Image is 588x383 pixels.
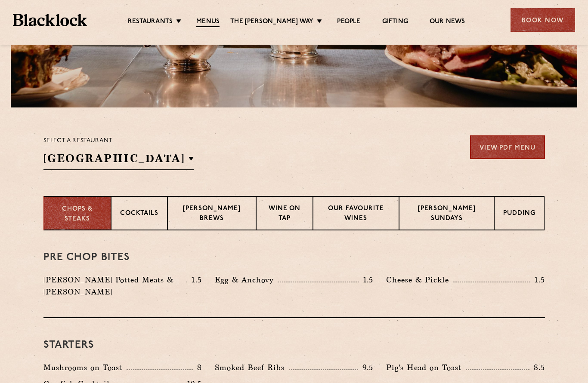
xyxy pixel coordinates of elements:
a: Gifting [382,18,408,26]
p: 1.5 [530,274,545,285]
img: BL_Textured_Logo-footer-cropped.svg [13,14,87,26]
p: Mushrooms on Toast [43,362,127,374]
a: Restaurants [128,18,173,26]
p: Pig's Head on Toast [386,362,466,374]
p: [PERSON_NAME] Potted Meats & [PERSON_NAME] [43,274,187,298]
p: Cheese & Pickle [386,274,453,286]
p: 8.5 [529,362,545,373]
p: Our favourite wines [322,204,390,224]
h3: Pre Chop Bites [43,252,545,263]
p: 1.5 [187,274,202,285]
p: 1.5 [359,274,374,285]
p: [PERSON_NAME] Sundays [408,204,486,224]
p: Egg & Anchovy [215,274,278,286]
p: Smoked Beef Ribs [215,362,289,374]
a: The [PERSON_NAME] Way [230,18,313,26]
a: Menus [196,18,220,27]
p: Select a restaurant [43,135,194,147]
p: 9.5 [358,362,374,373]
a: View PDF Menu [470,135,545,159]
p: Pudding [503,209,535,220]
div: Book Now [511,8,575,32]
p: Cocktails [120,209,158,220]
p: 8 [193,362,202,373]
h3: Starters [43,340,545,351]
p: [PERSON_NAME] Brews [176,204,248,224]
a: Our News [430,18,465,26]
a: People [337,18,360,26]
h2: [GEOGRAPHIC_DATA] [43,151,194,170]
p: Chops & Steaks [53,205,102,224]
p: Wine on Tap [265,204,304,224]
